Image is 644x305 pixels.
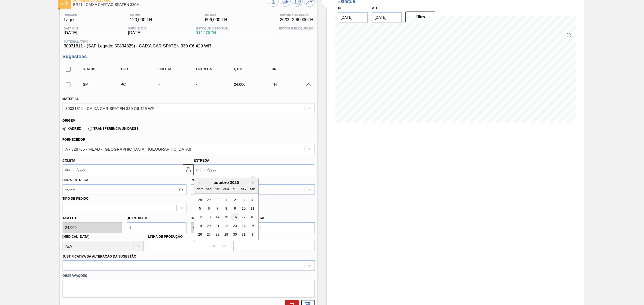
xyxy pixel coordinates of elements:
div: sex [240,185,247,193]
span: PE MIN [130,14,152,17]
div: Choose domingo, 5 de outubro de 2025 [196,205,204,212]
div: qua [222,185,230,193]
span: Lages [64,17,77,22]
div: Choose quinta-feira, 16 de outubro de 2025 [231,214,238,221]
div: Choose segunda-feira, 6 de outubro de 2025 [205,205,212,212]
span: Estoque Disponível [196,27,229,30]
div: dom [196,185,204,193]
div: ter [214,185,221,193]
label: Transferência Unidades [88,127,138,131]
div: Choose segunda-feira, 20 de outubro de 2025 [205,222,212,229]
button: locked [183,164,194,175]
div: Choose sexta-feira, 17 de outubro de 2025 [240,214,247,221]
label: Tipo de pedido [63,197,89,200]
div: Choose sexta-feira, 31 de outubro de 2025 [240,231,247,238]
label: Material [63,97,79,101]
div: Choose domingo, 12 de outubro de 2025 [196,214,204,221]
img: Ícone [61,1,68,5]
button: Previous Month [197,181,200,184]
div: Choose sábado, 11 de outubro de 2025 [248,205,256,212]
span: 30031811 - (SAP Legado: 50834325) - CAIXA CAR SPATEN 330 C6 429 WR [64,44,313,49]
span: [DATE] [64,31,79,35]
div: Choose terça-feira, 14 de outubro de 2025 [214,214,221,221]
div: Choose terça-feira, 7 de outubro de 2025 [214,205,221,212]
div: seg [205,185,212,193]
div: Choose terça-feira, 28 de outubro de 2025 [214,231,221,238]
label: Justificativa da Alteração da Sugestão [63,255,137,258]
div: Coleta [157,67,200,71]
h3: Sugestões [63,54,315,59]
span: 696,000 TH [205,17,227,22]
div: Choose quarta-feira, 15 de outubro de 2025 [222,214,230,221]
div: Choose sexta-feira, 10 de outubro de 2025 [240,205,247,212]
div: outubro 2025 [194,180,258,185]
div: Choose domingo, 19 de outubro de 2025 [196,222,204,229]
div: Choose quinta-feira, 2 de outubro de 2025 [231,196,238,203]
label: Total [255,216,265,220]
label: Até [372,6,378,10]
div: Qtde [233,67,276,71]
label: Comentário [233,233,315,241]
input: dd/mm/yyyy [372,12,402,23]
img: locked [185,166,192,173]
div: Choose segunda-feira, 29 de setembro de 2025 [205,196,212,203]
div: UN [270,67,313,71]
label: Observações [63,272,315,280]
div: Choose quarta-feira, 8 de outubro de 2025 [222,205,230,212]
span: 26/09 - 296,000 TH [280,17,313,22]
div: Tipo [119,67,162,71]
div: Choose sexta-feira, 24 de outubro de 2025 [240,222,247,229]
span: Data out [64,27,79,30]
div: month 2025-10 [196,195,257,239]
div: Choose quarta-feira, 1 de outubro de 2025 [222,196,230,203]
label: Entrega [194,159,210,162]
button: Filtro [405,12,435,22]
label: Fornecedor [63,138,85,142]
div: - [195,82,238,87]
div: sab [248,185,256,193]
div: Choose sábado, 4 de outubro de 2025 [248,196,256,203]
div: 30031811 - CAIXA CAR SPATEN 330 C6 429 WR [65,106,155,110]
div: Choose quarta-feira, 29 de outubro de 2025 [222,231,230,238]
label: Tam lote [63,214,122,222]
div: Choose sexta-feira, 3 de outubro de 2025 [240,196,247,203]
span: Suficiência [128,27,147,30]
div: Pedido de Compra [119,82,162,87]
input: dd/mm/yyyy [194,164,314,175]
div: Choose quinta-feira, 23 de outubro de 2025 [231,222,238,229]
div: Choose domingo, 26 de outubro de 2025 [196,231,204,238]
div: TH [270,82,313,87]
div: Choose sábado, 25 de outubro de 2025 [248,222,256,229]
label: Xadrez [63,127,81,131]
div: Choose quinta-feira, 30 de outubro de 2025 [231,231,238,238]
label: Coleta [63,159,75,162]
button: Next Month [252,181,256,184]
div: Choose segunda-feira, 13 de outubro de 2025 [205,214,212,221]
div: - [157,82,200,87]
div: - [277,27,314,35]
input: dd/mm/yyyy [63,164,183,175]
div: Choose quinta-feira, 9 de outubro de 2025 [231,205,238,212]
label: Incoterm [191,178,208,182]
span: Material ativo [64,40,313,43]
span: PE MAX [205,14,227,17]
div: Choose quarta-feira, 22 de outubro de 2025 [222,222,230,229]
span: [DATE] [128,31,147,35]
label: Hora Entrega [63,176,186,184]
span: BR21 - CAIXA CARTÃO SPATEN 330ML [73,3,268,7]
div: Choose terça-feira, 21 de outubro de 2025 [214,222,221,229]
div: A - 328765 - MEAD - [GEOGRAPHIC_DATA] ([GEOGRAPHIC_DATA]) [65,147,191,151]
label: Carros [191,216,205,220]
label: De [338,6,343,10]
label: Origem [63,119,76,122]
span: Próxima Entrega [280,14,313,17]
span: 120,000 TH [130,17,152,22]
input: dd/mm/yyyy [338,12,368,23]
div: Entrega [195,67,238,71]
label: Linha de Produção [148,235,183,239]
div: Choose segunda-feira, 27 de outubro de 2025 [205,231,212,238]
label: [MEDICAL_DATA] [63,235,90,239]
div: Choose sábado, 1 de novembro de 2025 [248,231,256,238]
div: Choose domingo, 28 de setembro de 2025 [196,196,204,203]
div: Choose terça-feira, 30 de setembro de 2025 [214,196,221,203]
